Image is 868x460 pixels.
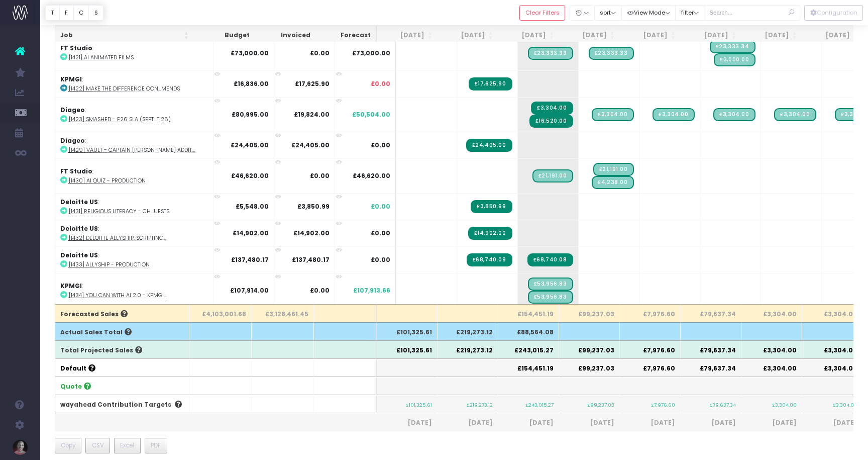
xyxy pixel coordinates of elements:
[252,304,314,322] th: £3,128,461.45
[151,441,161,450] span: PDF
[231,49,269,57] strong: £73,000.00
[60,251,98,259] strong: Deloitte US
[498,26,559,45] th: Sep 25: activate to sort column ascending
[294,110,330,119] strong: £19,824.00
[620,358,681,377] th: £7,976.60
[55,158,213,193] td: :
[377,322,438,340] th: £101,325.61
[653,108,694,121] span: Streamtime Draft Invoice: [1423] Smashed - F26 SLA (Sept 25 - Sept 26)
[371,229,390,238] span: £0.00
[741,358,802,377] th: £3,304.00
[469,77,512,90] span: Streamtime Invoice: 2248 – [1422] Make the Difference Concept Amends
[802,304,863,322] th: £3,304.00
[55,97,213,132] td: :
[60,106,85,114] strong: Diageo
[498,340,559,358] th: £243,015.27
[55,36,213,70] td: :
[772,400,797,408] small: £3,304.00
[467,253,512,266] span: Streamtime Invoice: 2250 – [1433] Allyship - Production
[531,102,573,115] span: Streamtime Invoice: 2256 – [1423] Smashed - F26 SLA (Sept 25 - Sept 26)
[741,340,802,358] th: £3,304.00
[60,198,98,206] strong: Deloitte US
[85,438,110,454] button: CSV
[310,49,330,57] strong: £0.00
[55,26,194,45] th: Job: activate to sort column ascending
[55,322,189,340] th: Actual Sales Total
[297,202,330,211] strong: £3,850.99
[60,224,98,233] strong: Deloitte US
[189,304,252,322] th: £4,103,001.68
[60,400,171,409] a: wayahead Contribution Targets
[741,304,802,322] th: £3,304.00
[92,441,104,450] span: CSV
[559,358,620,377] th: £99,237.03
[377,340,438,358] th: £101,325.61
[60,136,85,145] strong: Diageo
[498,358,559,377] th: £154,451.19
[382,418,432,427] span: [DATE]
[741,26,802,45] th: Jan 26: activate to sort column ascending
[353,171,390,180] span: £46,620.00
[438,26,498,45] th: Aug 25: activate to sort column ascending
[710,40,755,53] span: Streamtime Draft Invoice: [1421] AI animated films
[529,115,573,128] span: Streamtime Invoice: 2255 – [1423] Smashed - F26 SLA (Sept 25 - Sept 26)
[59,5,74,21] button: F
[559,340,620,358] th: £99,237.03
[466,139,512,152] span: Streamtime Invoice: 2246 – [1429] Vault - Captain Morgan addition
[713,108,755,121] span: Streamtime Draft Invoice: [1423] Smashed - F26 SLA (Sept 25 - Sept 26)
[498,304,559,322] th: £154,451.19
[231,141,269,149] strong: £24,405.00
[45,5,60,21] button: T
[194,26,255,45] th: Budget
[807,418,857,427] span: [DATE]
[681,304,741,322] th: £79,637.34
[55,220,213,246] td: :
[528,47,573,60] span: Streamtime Draft Invoice: [1421] AI animated films. NO PO
[625,418,675,427] span: [DATE]
[471,200,512,213] span: Streamtime Invoice: 2247 – [1431] Religious Literacy - Change requests
[589,47,634,60] span: Streamtime Draft Invoice: [1421] AI animated films
[804,5,863,21] div: Vertical button group
[371,79,390,88] span: £0.00
[559,26,620,45] th: Oct 25: activate to sort column ascending
[651,400,675,408] small: £7,976.60
[55,273,213,308] td: :
[69,54,134,61] abbr: [1421] AI animated films
[60,282,82,290] strong: KPMGI
[45,5,103,21] div: Vertical button group
[527,253,573,266] span: Streamtime Invoice: 2258 – [1433] Allyship - Production
[69,208,169,215] abbr: [1431] Religious Literacy - Change requests
[352,49,390,58] span: £73,000.00
[55,246,213,273] td: :
[371,141,390,150] span: £0.00
[592,108,633,121] span: Streamtime Draft Invoice: [1423] Smashed - F26 SLA (Sept 25 - Sept 26)
[55,377,189,395] th: Quote
[295,79,330,88] strong: £17,625.90
[120,441,134,450] span: Excel
[833,400,857,408] small: £3,304.00
[592,176,633,189] span: Streamtime Draft Invoice: [1430] AI Quiz - Production
[310,286,330,295] strong: £0.00
[528,291,573,304] span: Streamtime Draft Invoice: [1434] You can with AI 2.0 - KPMGI
[593,163,634,176] span: Streamtime Draft Invoice: [1430] AI Quiz - Production
[774,108,816,121] span: Streamtime Draft Invoice: [1423] Smashed - F26 SLA (Sept 25 - Sept 26)
[559,304,620,322] th: £99,237.03
[293,229,330,237] strong: £14,902.00
[519,5,565,21] button: Clear Filters
[60,167,92,175] strong: FT Studio
[231,171,269,180] strong: £46,620.00
[61,441,75,450] span: Copy
[69,85,180,93] abbr: [1422] Make the Difference Concept Amends
[292,255,330,264] strong: £137,480.17
[525,400,554,408] small: £243,015.27
[406,400,432,408] small: £101,325.61
[498,322,559,340] th: £88,564.08
[564,418,614,427] span: [DATE]
[681,358,741,377] th: £79,637.34
[234,79,269,88] strong: £16,836.00
[746,418,797,427] span: [DATE]
[714,53,755,66] span: Streamtime Draft Invoice: [1421] AI animated films
[236,202,269,211] strong: £5,548.00
[443,418,493,427] span: [DATE]
[802,26,863,45] th: Feb 26: activate to sort column ascending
